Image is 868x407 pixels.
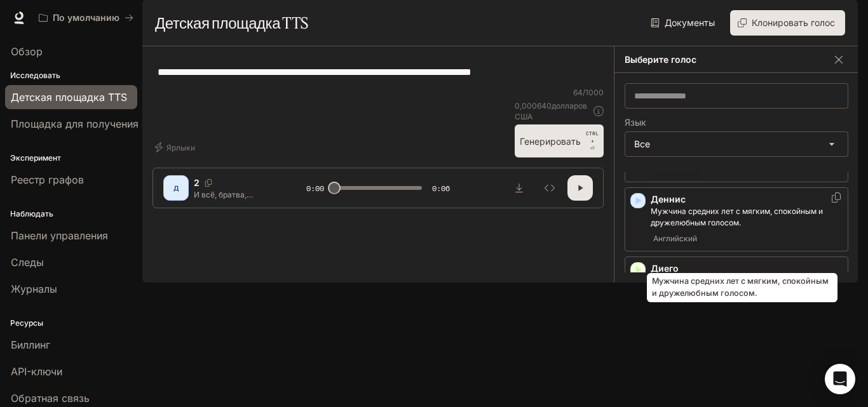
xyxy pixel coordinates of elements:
[537,175,562,201] button: Осмотреть
[194,190,262,254] font: И всё, братва, [PERSON_NAME] в сказке откинулся. Лиса его в себе закатала, конец этапа.
[515,124,604,157] button: ГенерироватьCTRL +⏎
[585,88,604,97] font: 1000
[651,194,686,204] font: Деннис
[166,143,195,153] font: Ярлыки
[520,136,581,147] font: Генерировать
[653,164,697,173] font: Английский
[634,138,650,149] font: Все
[830,192,843,203] button: Копировать голосовой идентификатор
[583,88,585,97] font: /
[825,364,855,394] div: Открытый Интерком Мессенджер
[665,17,715,28] font: Документы
[651,206,823,227] font: Мужчина средних лет с мягким, спокойным и дружелюбным голосом.
[648,10,720,36] a: Документы
[306,183,324,194] font: 0:00
[730,10,845,36] button: Клонировать голос
[173,184,179,192] font: Д
[625,117,646,128] font: Язык
[33,5,139,30] button: Все рабочие пространства
[573,88,583,97] font: 64
[153,137,200,157] button: Ярлыки
[194,177,200,188] font: 2
[651,206,843,229] p: Мужчина средних лет с мягким, спокойным и дружелюбным голосом.
[200,179,217,187] button: Копировать голосовой идентификатор
[432,183,450,194] font: 0:06
[652,276,829,298] font: Мужчина средних лет с мягким, спокойным и дружелюбным голосом.
[515,101,552,110] font: 0,000640
[625,132,848,156] div: Все
[53,12,119,23] font: По умолчанию
[155,13,308,32] font: Детская площадка TTS
[752,17,835,28] font: Клонировать голос
[653,234,697,243] font: Английский
[651,263,679,274] font: Диего
[506,175,532,201] button: Скачать аудио
[515,101,587,121] font: долларов США
[590,145,595,151] font: ⏎
[586,130,599,144] font: CTRL +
